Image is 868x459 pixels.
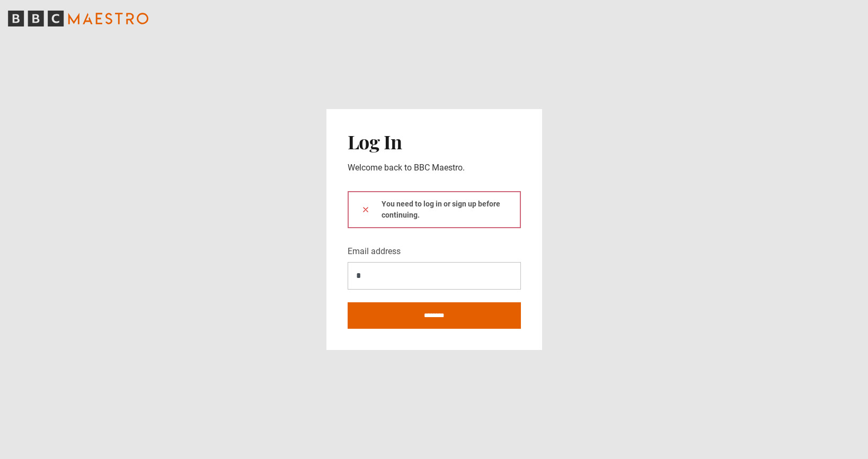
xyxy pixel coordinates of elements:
[348,161,521,174] p: Welcome back to BBC Maestro.
[348,245,401,258] label: Email address
[8,11,148,26] svg: BBC Maestro
[348,130,521,152] h2: Log In
[348,191,521,228] div: You need to log in or sign up before continuing.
